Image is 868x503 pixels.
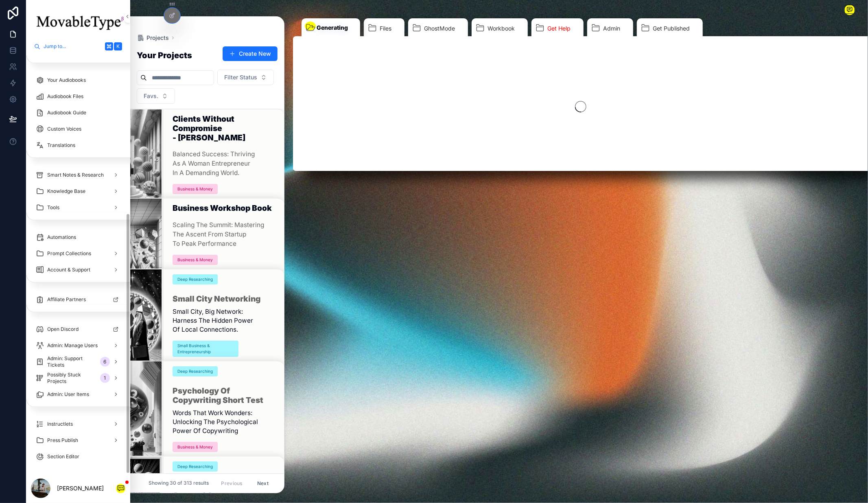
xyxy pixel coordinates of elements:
a: Admin [587,18,633,41]
span: Audiobook Guide [47,109,86,116]
a: Press Publish [31,433,125,448]
span: Open Discord [47,326,79,332]
a: Admin: Manage Users [31,338,125,353]
span: Automations [47,234,76,241]
a: Prompt Collections [31,246,125,261]
span: Section Editor [47,453,79,460]
h1: Psychology of Copywriting Short Test [173,386,274,408]
a: Get Published [637,18,703,41]
h1: Small City Networking [173,294,274,307]
span: Admin: User Items [47,391,89,398]
div: Deep Researching [177,368,213,374]
span: Prompt Collections [47,250,91,257]
span: Press Publish [47,437,78,444]
button: Next [251,477,274,490]
span: Possibly Stuck Projects [47,372,97,385]
a: Files [364,18,404,41]
a: Audiobook Guide [31,105,125,120]
div: Deep Researching [177,276,213,282]
a: Instructlets [31,417,125,431]
span: Admin: Manage Users [47,342,98,349]
span: Projects [146,34,169,42]
button: Select Button [137,88,175,104]
span: Smart Notes & Research [47,172,104,178]
span: Scaling the Summit: Mastering the Ascent from Startup to Peak Performance [173,220,274,248]
div: 1 [100,373,110,383]
a: Account & Support [31,262,125,277]
a: Custom Voices [31,122,125,136]
span: Account & Support [47,267,90,273]
img: App logo [31,10,125,35]
a: Get Help [531,18,584,41]
span: Admin: Support Tickets [47,355,97,368]
span: Favs. [144,92,158,100]
span: Jump to... [44,43,102,50]
span: Files [380,24,391,33]
a: Possibly Stuck Projects1 [31,371,125,385]
a: Deep ResearchingPsychology of Copywriting Short TestWords that Work Wonders: Unlocking the Psycho... [130,361,284,464]
button: Select Button [217,70,274,85]
a: Audiobook Files [31,89,125,104]
span: Knowledge Base [47,188,85,195]
a: Translations [31,138,125,153]
a: Affiliate Partners [31,292,125,307]
div: 6 [100,357,110,367]
span: Get Help [547,24,571,33]
span: Small City, Big Network: Harness the Hidden Power of Local Connections. [173,307,274,334]
span: Audiobook Files [47,93,83,100]
a: Admin: Support Tickets6 [31,354,125,369]
span: Showing 30 of 313 results [149,480,209,487]
span: Get Published [653,24,690,33]
a: Knowledge Base [31,184,125,199]
div: scrollable content [26,54,130,474]
h1: Business Workshop Book [173,203,274,216]
div: Deep Researching [177,464,213,470]
span: Workbook [488,24,515,33]
a: Automations [31,230,125,245]
a: Smart Notes & Research [31,168,125,182]
a: Admin: User Items [31,387,125,402]
a: Tools [31,200,125,215]
a: Clients Without Compromise - [PERSON_NAME]Balanced Success: Thriving as a Woman Entrepreneur in a... [130,109,284,206]
span: GhostMode [424,24,455,33]
a: Section Editor [31,449,125,464]
button: Create New [223,46,278,61]
span: Tools [47,204,59,211]
a: Workbook [472,18,528,41]
span: Instructlets [47,421,73,427]
a: Deep ResearchingSmall City NetworkingSmall City, Big Network: Harness the Hidden Power of Local C... [130,269,284,369]
span: Admin [603,24,620,33]
a: Projects [137,34,169,42]
span: Translations [47,142,75,149]
span: Generating [317,24,348,32]
span: K [115,43,121,50]
span: Balanced Success: Thriving as a Woman Entrepreneur in a Demanding World. [173,149,274,177]
h1: Clients Without Compromise - [PERSON_NAME] [173,114,274,146]
span: Words that Work Wonders: Unlocking the Psychological Power of Copywriting [173,409,274,435]
button: Jump to...K [31,39,125,54]
a: Business Workshop BookScaling the Summit: Mastering the Ascent from Startup to Peak PerformanceBu... [130,198,284,276]
span: Custom Voices [47,126,81,132]
div: Business & Money [177,257,213,263]
a: Your Audiobooks [31,73,125,87]
span: Filter Status [224,73,257,81]
span: Affiliate Partners [47,296,86,303]
a: GhostMode [408,18,468,41]
div: Small Business & Entrepreneurship [177,343,234,355]
span: Your Audiobooks [47,77,86,83]
h1: Your Projects [137,50,192,60]
a: Generating [302,18,360,41]
p: [PERSON_NAME] [57,483,104,493]
div: Business & Money [177,444,213,450]
a: Open Discord [31,322,125,337]
div: Business & Money [177,186,213,192]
